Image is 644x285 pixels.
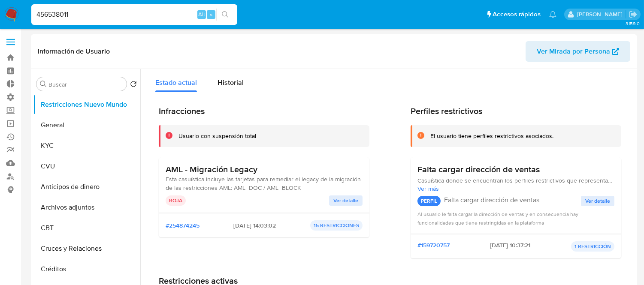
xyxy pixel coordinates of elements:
button: Anticipos de dinero [33,177,140,197]
input: Buscar [48,81,123,88]
button: Archivos adjuntos [33,197,140,218]
p: zoe.breuer@mercadolibre.com [577,10,626,18]
a: Notificaciones [549,11,556,18]
a: Salir [629,10,638,19]
span: s [210,10,212,18]
button: CBT [33,218,140,238]
h1: Información de Usuario [38,47,110,56]
button: Cruces y Relaciones [33,238,140,259]
button: Restricciones Nuevo Mundo [33,94,140,115]
button: Ver Mirada por Persona [526,41,630,62]
button: General [33,115,140,135]
button: Buscar [40,81,47,87]
input: Buscar usuario o caso... [31,9,237,20]
button: search-icon [216,9,234,21]
button: Créditos [33,259,140,279]
button: Volver al orden por defecto [130,81,137,90]
button: CVU [33,156,140,177]
span: Alt [198,10,205,18]
span: Accesos rápidos [493,10,541,19]
button: KYC [33,135,140,156]
span: Ver Mirada por Persona [537,41,610,62]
